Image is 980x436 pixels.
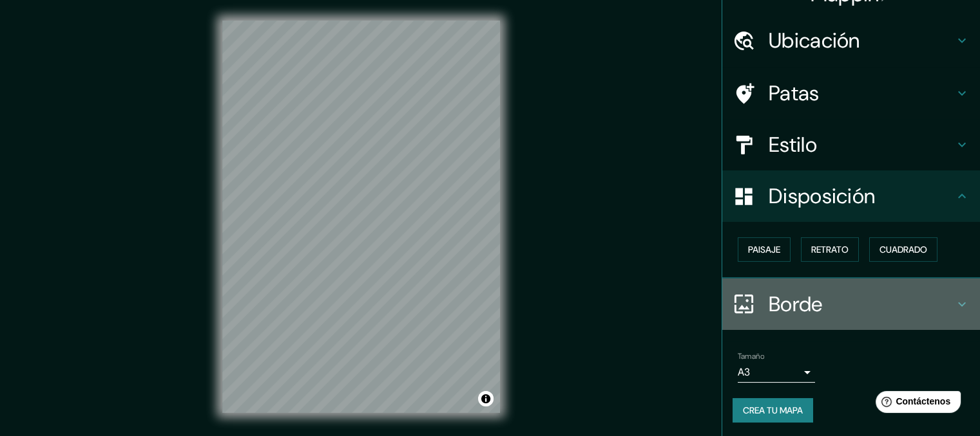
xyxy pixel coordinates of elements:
font: Patas [769,80,820,107]
button: Crea tu mapa [733,398,813,422]
font: Estilo [769,131,817,158]
button: Retrato [801,237,859,262]
font: Crea tu mapa [743,404,803,416]
font: Borde [769,291,823,318]
font: Disposición [769,183,875,210]
div: Disposición [722,170,980,222]
font: Ubicación [769,27,860,54]
button: Paisaje [738,237,791,262]
font: Cuadrado [879,244,927,255]
div: Patas [722,68,980,119]
font: A3 [738,365,750,379]
button: Activar o desactivar atribución [478,391,494,406]
font: Tamaño [738,351,764,361]
div: Borde [722,278,980,330]
div: A3 [738,362,815,383]
button: Cuadrado [869,237,937,262]
font: Paisaje [748,244,780,255]
canvas: Mapa [222,21,500,413]
div: Estilo [722,119,980,170]
font: Retrato [811,244,849,255]
iframe: Lanzador de widgets de ayuda [865,386,966,422]
div: Ubicación [722,15,980,66]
